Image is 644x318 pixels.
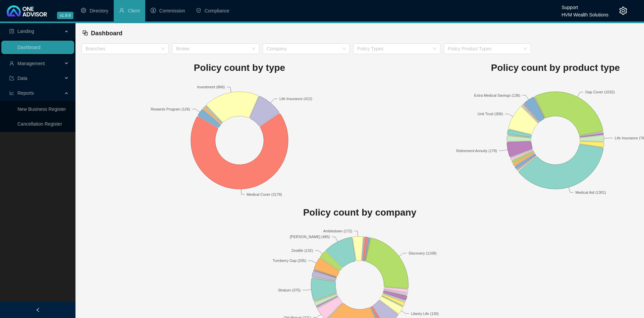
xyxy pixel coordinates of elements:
div: HVM Wealth Solutions [561,9,608,16]
a: New Business Register [17,106,66,112]
text: Ambledown (172) [323,229,352,233]
text: Extra Medical Savings (136) [474,93,521,97]
text: Turnberry Gap (205) [273,259,306,263]
span: user [9,61,14,66]
a: Dashboard [17,45,41,50]
text: Rewards Program (126) [151,107,190,111]
text: Discovery (1108) [409,251,436,255]
text: Unit Trust (306) [478,112,503,116]
span: Data [17,76,28,81]
span: line-chart [9,91,14,95]
text: Liberty Life (130) [411,312,439,316]
text: Investment (866) [197,85,225,89]
span: Commission [159,8,185,13]
text: Gap Cover (1032) [585,90,615,94]
span: Client [128,8,140,13]
text: Medical Cover (3178) [247,192,282,196]
span: dollar [151,8,156,13]
span: user [119,8,124,13]
text: Retirement Annuity (178) [456,148,497,152]
span: Compliance [205,8,229,13]
span: profile [9,29,14,34]
span: setting [81,8,86,13]
img: 2df55531c6924b55f21c4cf5d4484680-logo-light.svg [7,5,47,16]
text: Zestlife (132) [291,248,313,253]
text: Stratum (375) [278,288,301,292]
span: v1.9.9 [57,12,73,19]
span: left [36,308,40,312]
span: safety [196,8,201,13]
span: import [9,76,14,81]
span: Directory [90,8,108,13]
span: Reports [17,90,34,96]
div: Support [561,2,608,9]
h1: Policy count by type [82,60,397,75]
span: Dashboard [91,30,122,37]
span: Management [17,61,45,66]
text: [PERSON_NAME] (485) [290,235,330,239]
h1: Policy count by company [82,205,638,220]
text: Life Insurance (412) [279,97,312,101]
span: block [82,30,88,36]
span: Landing [17,29,34,34]
a: Cancellation Register [17,121,62,127]
span: setting [619,7,627,15]
text: Medical Aid (1301) [576,190,606,194]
